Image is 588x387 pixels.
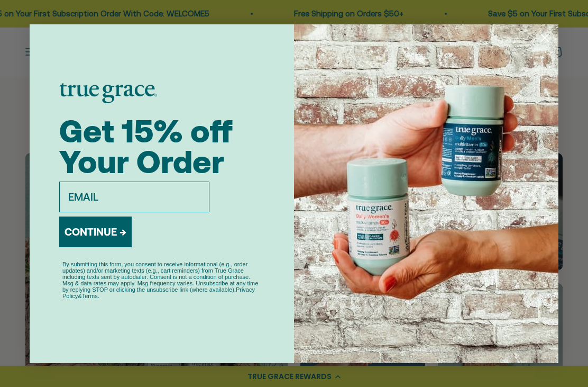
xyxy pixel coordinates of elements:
[294,24,558,363] img: ea6db371-f0a2-4b66-b0cf-f62b63694141.jpeg
[59,182,209,212] input: EMAIL
[536,29,554,47] button: Close dialog
[59,113,233,180] span: Get 15% off Your Order
[59,83,157,103] img: logo placeholder
[62,261,261,299] p: By submitting this form, you consent to receive informational (e.g., order updates) and/or market...
[59,217,132,247] button: CONTINUE →
[62,286,255,299] a: Privacy Policy
[82,293,98,299] a: Terms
